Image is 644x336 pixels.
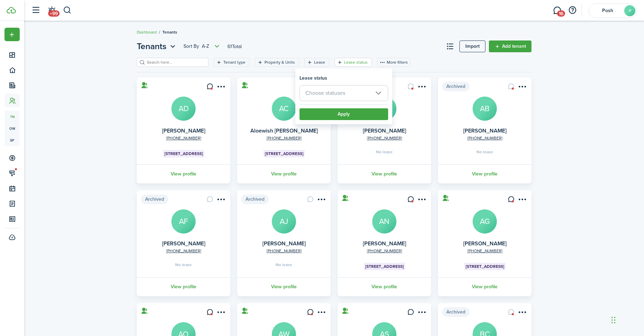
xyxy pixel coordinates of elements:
[5,122,20,134] a: ow
[305,89,345,97] span: Choose statuses
[272,97,296,121] a: AC
[365,263,404,270] span: [STREET_ADDRESS]
[314,59,325,65] filter-tag-label: Lease
[137,40,167,53] span: Tenants
[162,239,205,247] a: [PERSON_NAME]
[466,263,504,270] span: [STREET_ADDRESS]
[372,209,396,234] a: AN
[5,134,20,146] a: sp
[272,209,296,234] a: AJ
[416,309,427,318] button: Open menu
[304,58,329,67] filter-tag: Open filter
[215,309,226,318] button: Open menu
[255,58,299,67] filter-tag: Open filter
[166,248,201,254] a: [PHONE_NUMBER]
[171,209,196,234] a: AF
[241,194,269,204] span: Archived
[48,10,60,17] span: +99
[215,196,226,205] button: Open menu
[63,4,72,16] button: Search
[489,40,531,52] a: Add tenant
[476,150,493,154] span: No lease
[551,2,564,19] a: Messaging
[516,83,527,92] button: Open menu
[334,58,372,67] filter-tag: Open filter
[29,4,42,17] button: Open sidebar
[166,135,201,141] a: [PHONE_NUMBER]
[437,164,533,183] a: View profile
[184,42,221,51] button: Sort byA-Z
[45,2,58,19] a: Notifications
[459,40,485,52] a: Import
[171,97,196,121] a: AD
[162,127,205,135] a: [PERSON_NAME]
[363,239,406,247] a: [PERSON_NAME]
[214,58,250,67] filter-tag: Open filter
[262,239,306,247] a: [PERSON_NAME]
[416,83,427,92] button: Open menu
[276,263,292,267] span: No lease
[215,83,226,92] button: Open menu
[299,108,388,120] button: Apply
[467,135,502,141] a: [PHONE_NUMBER]
[377,58,410,67] button: More filters
[162,29,177,35] span: Tenants
[5,28,20,41] button: Open menu
[416,196,427,205] button: Open menu
[442,307,469,317] span: Archived
[145,59,206,66] input: Search here...
[250,127,318,135] a: Aloewish [PERSON_NAME]
[141,194,168,204] span: Archived
[566,4,578,16] button: Open resource center
[202,43,209,50] span: A-Z
[236,164,332,183] a: View profile
[594,8,621,13] span: Posh
[367,248,402,254] a: [PHONE_NUMBER]
[529,261,644,336] iframe: Chat Widget
[611,310,616,330] div: Drag
[344,59,368,65] filter-tag-label: Lease status
[236,277,332,296] a: View profile
[184,43,202,50] span: Sort by
[624,5,635,16] avatar-text: P
[337,164,432,183] a: View profile
[223,59,245,65] filter-tag-label: Tenant type
[267,135,302,141] a: [PHONE_NUMBER]
[516,196,527,205] button: Open menu
[164,151,203,157] span: [STREET_ADDRESS]
[467,248,502,254] a: [PHONE_NUMBER]
[184,42,221,51] button: Open menu
[265,59,295,65] filter-tag-label: Property & Units
[442,82,469,91] span: Archived
[136,277,231,296] a: View profile
[473,97,497,121] a: AB
[363,127,406,135] a: [PERSON_NAME]
[463,127,507,135] a: [PERSON_NAME]
[137,40,177,53] button: Tenants
[5,111,20,122] a: tn
[299,74,327,82] h3: Lease status
[473,209,497,234] a: AG
[7,7,16,13] img: TenantCloud
[137,40,177,53] button: Open menu
[367,135,402,141] a: [PHONE_NUMBER]
[557,10,565,17] span: 16
[463,239,507,247] a: [PERSON_NAME]
[315,309,327,318] button: Open menu
[376,150,393,154] span: No lease
[267,248,302,254] a: [PHONE_NUMBER]
[137,29,157,35] a: Dashboard
[227,43,242,50] header-page-total: 61 Total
